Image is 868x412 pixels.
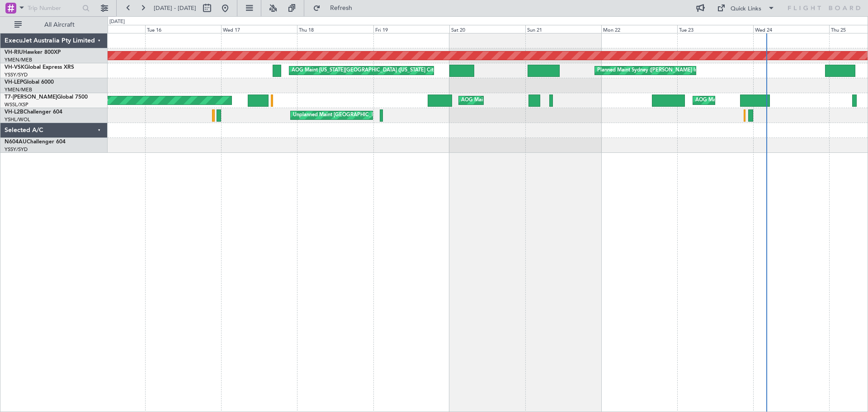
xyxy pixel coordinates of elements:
a: N604AUChallenger 604 [5,139,66,145]
span: N604AU [5,139,27,145]
span: VH-RIU [5,50,23,55]
span: VH-VSK [5,65,24,70]
button: Quick Links [712,1,779,15]
a: YMEN/MEB [5,86,32,93]
span: All Aircraft [24,22,95,28]
div: [DATE] [109,18,125,26]
div: Wed 24 [753,25,829,33]
a: YSSY/SYD [5,71,28,78]
a: T7-[PERSON_NAME]Global 7500 [5,95,88,100]
a: VH-LEPGlobal 6000 [5,80,54,85]
a: YSSY/SYD [5,146,28,153]
span: T7-[PERSON_NAME] [5,95,57,100]
div: Sat 20 [449,25,525,33]
div: AOG Maint [GEOGRAPHIC_DATA] (Seletar) [461,94,561,107]
div: Sun 21 [525,25,601,33]
div: Mon 22 [601,25,677,33]
a: YSHL/WOL [5,116,30,123]
div: AOG Maint London ([GEOGRAPHIC_DATA]) [695,94,797,107]
a: YMEN/MEB [5,57,32,63]
button: All Aircraft [10,18,98,32]
div: Quick Links [731,5,761,14]
span: VH-LEP [5,80,23,85]
div: Fri 19 [373,25,449,33]
div: Wed 17 [221,25,297,33]
a: WSSL/XSP [5,101,28,108]
div: Unplanned Maint [GEOGRAPHIC_DATA] ([GEOGRAPHIC_DATA]) [293,109,442,122]
span: VH-L2B [5,109,24,115]
span: Refresh [322,5,360,11]
input: Trip Number [28,1,80,15]
div: Tue 16 [145,25,221,33]
a: VH-VSKGlobal Express XRS [5,65,74,70]
div: Planned Maint Sydney ([PERSON_NAME] Intl) [597,64,702,77]
div: AOG Maint [US_STATE][GEOGRAPHIC_DATA] ([US_STATE] City Intl) [292,64,446,77]
div: Thu 18 [297,25,373,33]
a: VH-RIUHawker 800XP [5,50,61,55]
a: VH-L2BChallenger 604 [5,109,62,115]
span: [DATE] - [DATE] [154,4,196,12]
div: Tue 23 [677,25,753,33]
button: Refresh [309,1,363,15]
